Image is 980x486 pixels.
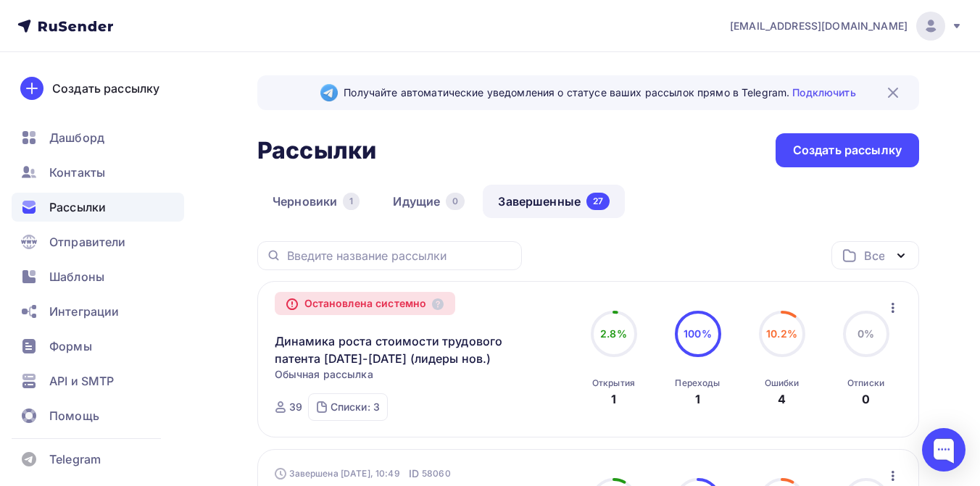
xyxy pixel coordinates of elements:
[49,198,106,216] span: Рассылки
[275,332,523,367] a: Динамика роста стоимости трудового патента [DATE]-[DATE] (лидеры нов.)
[857,327,874,340] span: 0%
[684,327,712,340] span: 100%
[12,332,184,361] a: Формы
[257,136,376,165] h2: Рассылки
[864,247,884,264] div: Все
[49,451,101,468] span: Telegram
[766,327,797,340] span: 10.2%
[592,377,635,389] div: Открытия
[483,185,625,218] a: Завершенные27
[730,19,908,33] span: [EMAIL_ADDRESS][DOMAIN_NAME]
[257,185,375,218] a: Черновики1
[12,262,184,291] a: Шаблоны
[344,85,855,100] span: Получайте автоматические уведомления о статусе ваших рассылок прямо в Telegram.
[275,292,456,315] div: Остановлена системно
[847,377,884,389] div: Отписки
[12,193,184,222] a: Рассылки
[49,233,126,251] span: Отправители
[611,390,616,408] div: 1
[275,466,451,481] div: Завершена [DATE], 10:49
[12,123,184,152] a: Дашборд
[275,367,373,382] span: Обычная рассылка
[586,193,610,210] div: 27
[778,390,786,408] div: 4
[675,377,720,389] div: Переходы
[792,86,855,99] a: Подключить
[49,407,99,424] span: Помощь
[446,193,465,210] div: 0
[862,390,870,408] div: 0
[378,185,480,218] a: Идущие0
[49,164,105,181] span: Контакты
[793,142,902,159] div: Создать рассылку
[12,158,184,187] a: Контакты
[343,193,360,210] div: 1
[331,400,380,414] div: Списки: 3
[52,80,159,97] div: Создать рассылку
[49,372,114,390] span: API и SMTP
[287,248,513,264] input: Введите название рассылки
[730,12,963,41] a: [EMAIL_ADDRESS][DOMAIN_NAME]
[49,338,92,355] span: Формы
[49,268,104,285] span: Шаблоны
[831,241,919,269] button: Все
[49,303,119,320] span: Интеграции
[695,390,700,408] div: 1
[600,327,627,340] span: 2.8%
[12,227,184,256] a: Отправители
[422,466,451,481] span: 58060
[49,129,104,146] span: Дашборд
[765,377,800,389] div: Ошибки
[289,400,302,414] div: 39
[320,84,338,101] img: Telegram
[409,466,419,481] span: ID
